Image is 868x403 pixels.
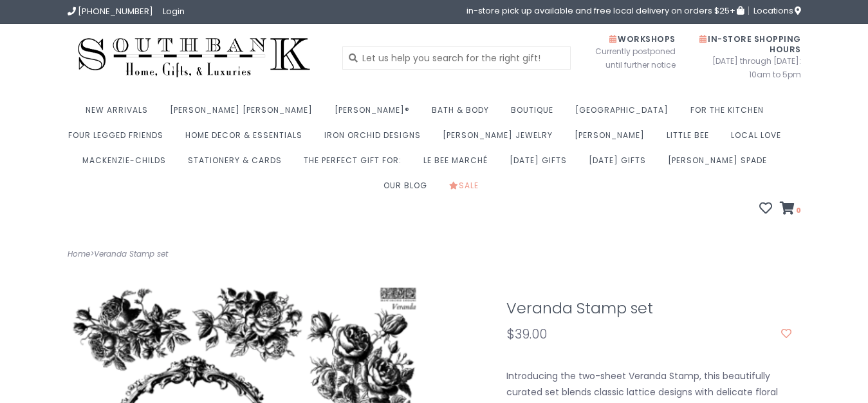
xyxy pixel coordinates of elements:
a: Home [68,248,90,259]
a: MacKenzie-Childs [82,152,172,177]
a: Little Bee [667,126,716,152]
span: Workshops [609,34,676,44]
a: [PERSON_NAME] Spade [668,152,773,177]
span: [PHONE_NUMBER] [78,5,153,17]
a: Iron Orchid Designs [324,126,427,152]
span: $39.00 [506,325,547,343]
a: Login [163,5,185,17]
a: Home Decor & Essentials [185,126,309,152]
span: 0 [795,205,801,215]
div: > [58,247,434,261]
a: [PHONE_NUMBER] [68,5,153,17]
a: Boutique [511,101,560,126]
a: The perfect gift for: [304,152,408,177]
a: [PERSON_NAME]® [335,101,416,126]
a: Veranda Stamp set [94,248,168,259]
a: New Arrivals [86,101,154,126]
a: [PERSON_NAME] [575,126,651,152]
a: Our Blog [383,177,434,202]
span: in-store pick up available and free local delivery on orders $25+ [466,6,744,15]
span: In-Store Shopping Hours [699,34,801,55]
a: Sale [449,177,485,202]
a: Bath & Body [432,101,495,126]
a: For the Kitchen [690,101,770,126]
h1: Veranda Stamp set [506,300,791,317]
a: Local Love [731,126,788,152]
a: Four Legged Friends [68,126,170,152]
a: Locations [748,6,801,15]
a: 0 [780,203,801,216]
a: [PERSON_NAME] [PERSON_NAME] [170,101,319,126]
a: [GEOGRAPHIC_DATA] [575,101,675,126]
span: [DATE] through [DATE]: 10am to 5pm [695,54,801,81]
a: [DATE] Gifts [589,152,652,177]
a: Stationery & Cards [188,152,288,177]
a: Add to wishlist [781,328,791,340]
a: [DATE] Gifts [510,152,573,177]
span: Currently postponed until further notice [579,44,676,72]
a: Le Bee Marché [423,152,494,177]
span: Locations [753,5,801,17]
a: [PERSON_NAME] Jewelry [443,126,559,152]
img: Southbank Gift Company -- Home, Gifts, and Luxuries [68,34,321,82]
input: Let us help you search for the right gift! [342,46,571,70]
